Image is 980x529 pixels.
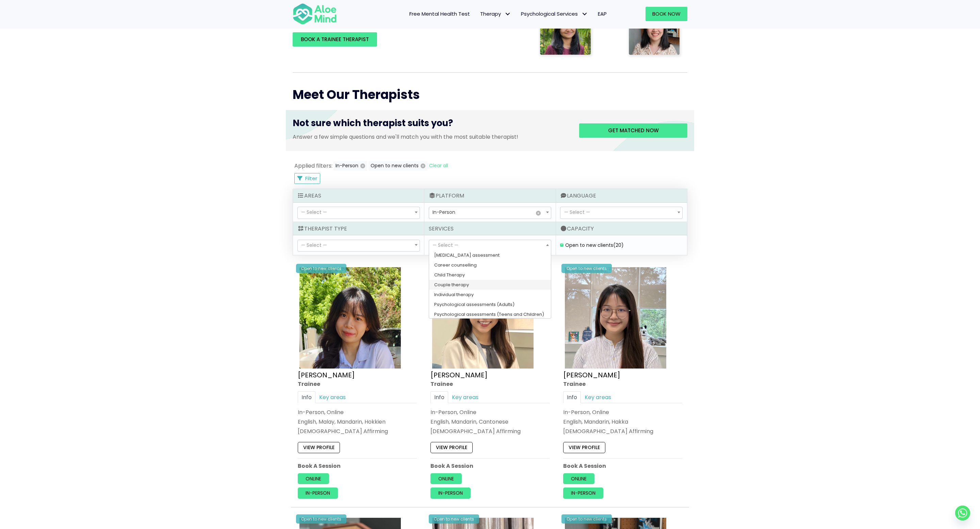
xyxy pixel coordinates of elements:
div: Areas [293,189,424,202]
div: Open to new clients [561,264,612,273]
p: Book A Session [298,462,417,470]
h3: Not sure which therapist suits you? [293,117,569,133]
li: Career counselling [429,260,551,270]
a: [PERSON_NAME] [563,370,620,379]
div: [DEMOGRAPHIC_DATA] Affirming [563,427,682,435]
a: In-person [430,488,471,498]
a: [PERSON_NAME] [298,370,355,379]
span: — Select — [301,209,327,216]
p: English, Mandarin, Hakka [563,418,682,426]
span: Free Mental Health Test [409,10,470,17]
span: Book Now [652,10,681,17]
a: Online [298,473,329,484]
li: Psychological assessments (Teens and Children) [429,309,551,319]
a: TherapyTherapy: submenu [475,7,516,21]
a: Key areas [581,391,615,403]
a: [PERSON_NAME] [430,370,488,379]
a: Info [430,391,448,403]
span: (20) [613,242,624,249]
a: Get matched now [579,123,687,138]
li: Child Therapy [429,270,551,280]
div: Open to new clients [296,264,346,273]
a: View profile [563,442,605,453]
p: Answer a few simple questions and we'll match you with the most suitable therapist! [293,133,569,141]
img: Aloe mind Logo [293,3,337,25]
button: Open to new clients [369,161,427,171]
span: Meet Our Therapists [293,86,420,103]
li: Psychological assessments (Adults) [429,300,551,309]
div: In-Person, Online [563,408,682,416]
div: Trainee [298,380,417,388]
div: Trainee [563,380,682,388]
p: English, Malay, Mandarin, Hokkien [298,418,417,426]
span: Applied filters: [294,162,332,170]
a: Info [298,391,315,403]
a: BOOK A TRAINEE THERAPIST [293,32,377,47]
span: BOOK A TRAINEE THERAPIST [301,36,369,43]
a: Key areas [448,391,482,403]
a: View profile [430,442,473,453]
a: Info [563,391,581,403]
div: Open to new clients [561,514,612,524]
a: In-person [298,488,338,498]
li: Couple therapy [429,280,551,290]
div: Therapist Type [293,222,424,235]
a: Free Mental Health Test [404,7,475,21]
span: Therapy: submenu [503,9,512,19]
span: Psychological Services: submenu [579,9,589,19]
div: Open to new clients [429,514,479,524]
a: View profile [298,442,340,453]
span: — Select — [301,242,327,249]
a: Psychological ServicesPsychological Services: submenu [516,7,593,21]
a: In-person [563,488,603,498]
div: Capacity [556,222,687,235]
span: — Select — [564,209,590,216]
button: In-Person [333,161,367,171]
img: IMG_3049 – Joanne Lee [565,267,666,369]
a: Whatsapp [955,506,970,521]
div: [DEMOGRAPHIC_DATA] Affirming [298,427,417,435]
p: Book A Session [563,462,682,470]
li: [MEDICAL_DATA] assessment [429,250,551,260]
img: Aloe Mind Profile Pic – Christie Yong Kar Xin [299,267,401,369]
span: Filter [305,175,317,182]
span: Psychological Services [521,10,588,17]
a: EAP [593,7,612,21]
li: Individual therapy [429,290,551,300]
span: In-Person [429,207,551,219]
a: Key areas [315,391,349,403]
span: In-Person [429,207,551,219]
span: — Select — [432,242,458,249]
div: In-Person, Online [430,408,550,416]
div: Open to new clients [296,514,346,524]
div: Platform [424,189,555,202]
img: IMG_1660 – Tracy Kwah [432,267,534,369]
p: English, Mandarin, Cantonese [430,418,550,426]
a: Online [563,473,594,484]
label: Open to new clients [565,242,624,249]
span: In-Person [432,209,455,216]
button: Clear all [429,161,448,171]
div: Services [424,222,555,235]
span: Therapy [480,10,511,17]
a: Online [430,473,462,484]
nav: Menu [346,7,612,21]
a: Book Now [646,7,687,21]
span: Get matched now [608,127,659,134]
span: EAP [598,10,607,17]
div: In-Person, Online [298,408,417,416]
div: Language [556,189,687,202]
p: Book A Session [430,462,550,470]
div: [DEMOGRAPHIC_DATA] Affirming [430,427,550,435]
button: Filter Listings [294,173,320,184]
div: Trainee [430,380,550,388]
